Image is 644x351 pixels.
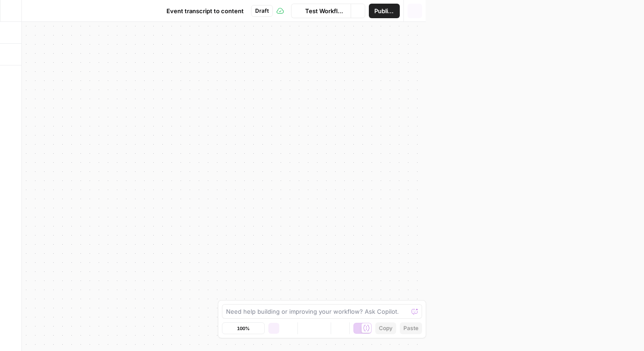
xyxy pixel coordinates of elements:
span: Draft [255,7,269,15]
span: 100% [237,325,250,332]
button: Publish [369,4,400,18]
span: Copy [379,324,392,332]
button: Paste [400,322,422,334]
span: Paste [403,324,418,332]
span: Event transcript to content [166,6,244,15]
button: Copy [375,322,396,334]
span: Publish [374,6,394,15]
span: Test Workflow [305,6,345,15]
button: Event transcript to content [153,4,249,18]
button: Test Workflow [291,4,351,18]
